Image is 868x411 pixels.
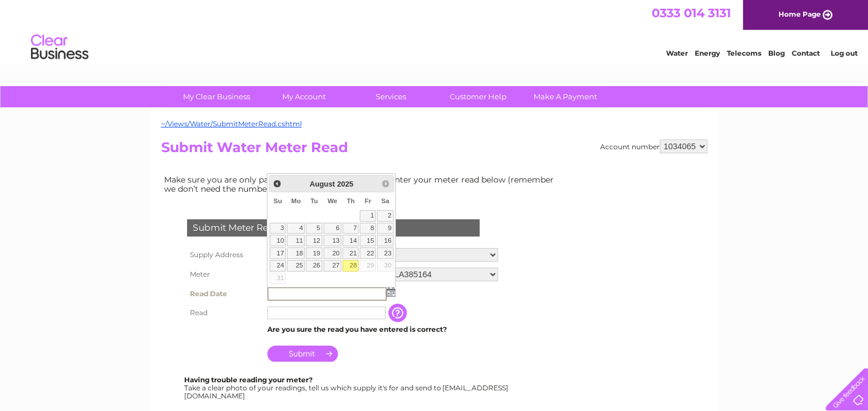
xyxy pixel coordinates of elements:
a: Telecoms [727,49,761,57]
span: Prev [273,179,282,188]
a: 5 [306,223,322,234]
a: 24 [270,260,286,272]
a: 14 [342,235,359,246]
a: 15 [360,235,376,246]
div: Take a clear photo of your readings, tell us which supply it's for and send to [EMAIL_ADDRESS][DO... [184,376,510,400]
a: Blog [768,49,785,57]
a: Services [344,86,438,107]
a: 6 [324,223,342,234]
a: 18 [287,247,305,259]
th: Meter [184,265,264,284]
a: 2 [377,210,393,222]
span: Sunday [274,197,282,204]
a: 8 [360,223,376,234]
span: Thursday [347,197,355,204]
a: 7 [342,223,359,234]
a: Energy [695,49,720,57]
a: 25 [287,260,305,272]
a: 11 [287,235,305,246]
a: 12 [306,235,322,246]
b: Having trouble reading your meter? [184,375,313,384]
a: Contact [792,49,820,57]
a: 9 [377,223,393,234]
a: 26 [306,260,322,272]
a: Make A Payment [518,86,613,107]
span: August [310,180,335,188]
a: 22 [360,247,376,259]
a: 13 [324,235,342,246]
a: Water [666,49,688,57]
img: ... [387,288,395,297]
span: Tuesday [310,197,318,204]
a: 0333 014 3131 [652,6,731,20]
a: 3 [270,223,286,234]
td: Are you sure the read you have entered is correct? [264,322,501,337]
a: My Clear Business [169,86,264,107]
div: Submit Meter Read [187,219,480,236]
th: Read Date [184,284,264,304]
span: Saturday [381,197,389,204]
a: Customer Help [431,86,526,107]
a: 21 [342,247,359,259]
span: Wednesday [328,197,337,204]
a: My Account [256,86,351,107]
span: 2025 [337,180,353,188]
a: 16 [377,235,393,246]
a: Prev [271,177,284,190]
a: 28 [342,260,359,272]
a: 19 [306,247,322,259]
div: Clear Business is a trading name of Verastar Limited (registered in [GEOGRAPHIC_DATA] No. 3667643... [164,6,706,56]
th: Supply Address [184,245,264,265]
a: 4 [287,223,305,234]
input: Information [388,304,409,322]
th: Read [184,304,264,322]
a: 1 [360,210,376,222]
a: 27 [324,260,342,272]
a: ~/Views/Water/SubmitMeterRead.cshtml [161,119,302,128]
input: Submit [267,346,338,362]
td: Make sure you are only paying for what you use. Simply enter your meter read below (remember we d... [161,172,563,196]
a: 17 [270,247,286,259]
span: Friday [365,197,372,204]
h2: Submit Water Meter Read [161,139,707,161]
img: logo.png [30,30,89,65]
a: 23 [377,247,393,259]
a: 10 [270,235,286,246]
div: Account number [600,139,707,153]
span: Monday [291,197,301,204]
a: 20 [324,247,342,259]
a: Log out [830,49,857,57]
